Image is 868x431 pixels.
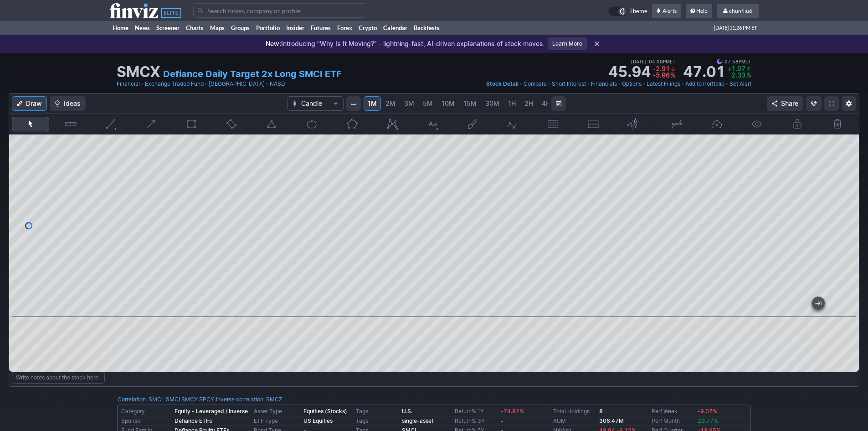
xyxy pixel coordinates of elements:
span: • [519,79,523,88]
a: U.S. [402,408,412,415]
a: Maps [207,21,228,35]
span: • [722,57,724,66]
button: Chart Type [287,96,344,111]
button: Brush [454,117,491,131]
td: Return% 3Y [453,416,499,426]
a: 1M [364,96,381,111]
a: Defiance Daily Target 2x Long SMCI ETF [163,68,342,80]
a: Add to Portfolio [685,79,724,88]
a: Stock Detail [486,79,519,88]
a: chunfliu6 [717,4,759,18]
a: Home [109,21,132,35]
button: Anchored VWAP [615,117,652,131]
button: Text [414,117,451,131]
a: Screener [153,21,183,35]
button: Interval [346,96,361,111]
span: • [681,79,684,88]
span: -2.91 [652,65,670,73]
span: • [205,79,208,88]
button: Hide drawings [738,117,776,131]
span: 2M [385,99,395,107]
a: Set Alert [729,79,751,88]
button: Draw [12,96,47,111]
span: [DATE] 04:00PM ET [631,57,676,66]
button: Range [551,96,566,111]
a: Portfolio [253,21,283,35]
span: • [647,57,649,66]
span: • [587,79,590,88]
a: Exchange Traded Fund [145,79,204,88]
td: Asset Type [252,407,301,416]
button: Fibonacci retracements [534,117,571,131]
a: News [132,21,153,35]
td: Return% 1Y [453,407,499,416]
a: Latest Filings [647,79,680,88]
b: Defiance ETFs [175,417,212,424]
strong: 47.01 [683,65,725,79]
span: 2.33 [731,71,745,79]
a: NASD [270,79,285,88]
button: Position [575,117,612,131]
a: single-asset [402,417,433,424]
button: Remove all drawings [819,117,856,131]
a: 2M [381,96,400,111]
b: US Equities [303,417,333,424]
span: New: [266,40,281,47]
button: Polygon [334,117,371,131]
p: Introducing “Why Is It Moving?” - lightning-fast, AI-driven explanations of stock moves [266,39,543,48]
span: -74.82% [501,408,524,415]
div: | : [214,395,282,404]
span: % [746,71,751,79]
button: Rectangle [173,117,210,131]
a: Short Interest [552,79,586,88]
span: 3M [404,99,414,107]
span: Latest Filings [647,80,680,87]
span: +1.07 [727,65,745,73]
a: SMCL [149,395,164,404]
span: 29.77% [698,417,718,424]
a: 5M [419,96,437,111]
a: SMCY [181,395,198,404]
button: Drawing mode: Single [658,117,695,131]
a: Insider [283,21,308,35]
span: 1H [508,99,516,107]
span: • [141,79,144,88]
span: Draw [26,99,42,108]
a: Financial [117,79,140,88]
a: Groups [228,21,253,35]
a: 30M [481,96,503,111]
div: : [118,395,214,404]
a: Crypto [355,21,380,35]
b: - [501,417,503,424]
td: Total Holdings [551,407,597,416]
span: • [548,79,551,88]
span: 10M [442,99,455,107]
a: 4H [538,96,555,111]
span: 4H [542,99,550,107]
button: XABCD [374,117,411,131]
button: Lock drawings [779,117,816,131]
span: 2H [524,99,533,107]
a: Charts [183,21,207,35]
a: Correlation [118,396,146,403]
span: 15M [463,99,477,107]
span: -9.07% [698,408,717,415]
a: Calendar [380,21,411,35]
span: 1M [368,99,377,107]
button: Triangle [253,117,290,131]
button: Arrow [133,117,170,131]
span: Candle [301,99,329,108]
td: Sponsor [119,416,173,426]
td: Tags [354,407,400,416]
td: AUM [551,416,597,426]
span: 07:58PM ET [717,57,751,66]
a: Forex [334,21,355,35]
a: 2H [520,96,537,111]
h1: SMCX [117,65,160,79]
button: Ideas [50,96,86,111]
span: • [618,79,621,88]
button: Chart Settings [842,96,856,111]
span: Ideas [64,99,81,108]
a: 10M [437,96,459,111]
button: Elliott waves [494,117,531,131]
